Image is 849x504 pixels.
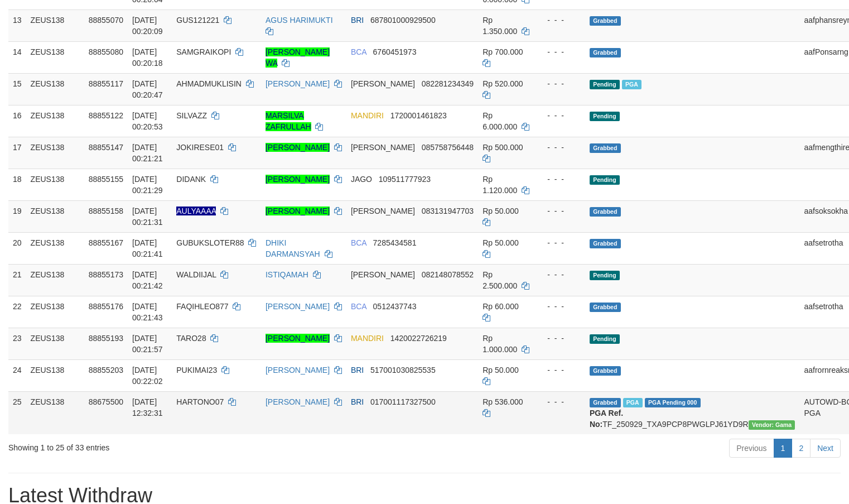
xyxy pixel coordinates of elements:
[176,79,242,88] span: AHMADMUKLISIN
[8,438,345,453] div: Showing 1 to 25 of 33 entries
[26,232,84,264] td: ZEUS138
[351,302,366,311] span: BCA
[483,207,519,215] span: Rp 50.000
[538,396,581,407] div: - - -
[538,110,581,121] div: - - -
[176,302,228,311] span: FAQIHLEO877
[590,239,621,248] span: Grabbed
[26,296,84,328] td: ZEUS138
[266,175,330,184] a: [PERSON_NAME]
[422,207,474,215] span: Copy 083131947703 to clipboard
[351,366,364,375] span: BRI
[89,270,123,279] span: 88855173
[266,111,311,131] a: MARSILVA ZAFRULLAH
[422,79,474,88] span: Copy 082281234349 to clipboard
[89,397,123,406] span: 88675500
[379,175,431,184] span: Copy 109511777923 to clipboard
[483,302,519,311] span: Rp 60.000
[351,334,384,343] span: MANDIRI
[590,112,620,121] span: Pending
[266,238,320,258] a: DHIKI DARMANSYAH
[351,175,372,184] span: JAGO
[538,15,581,26] div: - - -
[176,207,216,215] span: Nama rekening ada tanda titik/strip, harap diedit
[590,271,620,280] span: Pending
[538,237,581,248] div: - - -
[132,47,163,68] span: [DATE] 00:20:18
[89,366,123,375] span: 88855203
[590,366,621,376] span: Grabbed
[483,16,517,36] span: Rp 1.350.000
[8,296,26,328] td: 22
[8,9,26,41] td: 13
[590,143,621,153] span: Grabbed
[538,269,581,280] div: - - -
[351,207,415,215] span: [PERSON_NAME]
[132,302,163,322] span: [DATE] 00:21:43
[26,73,84,105] td: ZEUS138
[538,46,581,57] div: - - -
[370,397,436,406] span: Copy 017001117327500 to clipboard
[266,47,330,68] a: [PERSON_NAME] WA
[176,238,244,247] span: GUBUKSLOTER88
[351,16,364,25] span: BRI
[89,238,123,247] span: 88855167
[132,16,163,36] span: [DATE] 00:20:09
[792,439,811,458] a: 2
[132,207,163,227] span: [DATE] 00:21:31
[585,391,800,434] td: TF_250929_TXA9PCP8PWGLPJ61YD9R
[8,137,26,169] td: 17
[89,47,123,56] span: 88855080
[266,397,330,406] a: [PERSON_NAME]
[373,302,417,311] span: Copy 0512437743 to clipboard
[623,398,643,407] span: Marked by aaftrukkakada
[590,207,621,217] span: Grabbed
[26,9,84,41] td: ZEUS138
[26,169,84,200] td: ZEUS138
[26,41,84,73] td: ZEUS138
[176,366,217,375] span: PUKIMAI23
[176,16,219,25] span: GUS121221
[351,238,366,247] span: BCA
[176,111,207,120] span: SILVAZZ
[8,105,26,137] td: 16
[538,364,581,376] div: - - -
[89,207,123,215] span: 88855158
[89,143,123,152] span: 88855147
[590,16,621,26] span: Grabbed
[266,16,333,25] a: AGUS HARIMUKTI
[26,105,84,137] td: ZEUS138
[8,232,26,264] td: 20
[176,397,224,406] span: HARTONO07
[89,79,123,88] span: 88855117
[351,270,415,279] span: [PERSON_NAME]
[132,143,163,163] span: [DATE] 00:21:21
[351,111,384,120] span: MANDIRI
[132,238,163,258] span: [DATE] 00:21:41
[622,80,641,89] span: Marked by aafkaynarin
[422,143,474,152] span: Copy 085758756448 to clipboard
[370,16,436,25] span: Copy 687801000929500 to clipboard
[132,397,163,417] span: [DATE] 12:32:31
[483,397,523,406] span: Rp 536.000
[483,111,517,131] span: Rp 6.000.000
[176,270,216,279] span: WALDIIJAL
[538,174,581,185] div: - - -
[266,366,330,375] a: [PERSON_NAME]
[370,366,436,375] span: Copy 517001030825535 to clipboard
[266,79,330,88] a: [PERSON_NAME]
[810,439,841,458] a: Next
[483,270,517,290] span: Rp 2.500.000
[351,143,415,152] span: [PERSON_NAME]
[176,47,231,56] span: SAMGRAIKOPI
[590,303,621,312] span: Grabbed
[538,301,581,312] div: - - -
[590,409,623,429] b: PGA Ref. No:
[132,270,163,290] span: [DATE] 00:21:42
[266,334,330,343] a: [PERSON_NAME]
[538,142,581,153] div: - - -
[483,47,523,56] span: Rp 700.000
[351,47,366,56] span: BCA
[590,48,621,57] span: Grabbed
[390,111,447,120] span: Copy 1720001461823 to clipboard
